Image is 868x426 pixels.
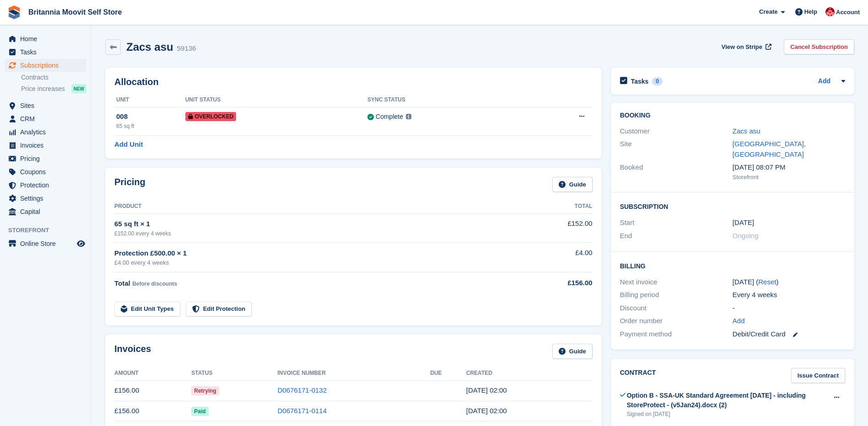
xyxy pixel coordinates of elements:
img: stora-icon-8386f47178a22dfd0bd8f6a31ec36ba5ce8667c1dd55bd0f319d3a0aa187defe.svg [7,5,21,19]
th: Sync Status [367,93,524,107]
span: Settings [20,192,75,205]
a: menu [5,165,86,178]
h2: Zacs asu [126,41,173,53]
a: Add Unit [114,139,143,150]
span: Paid [191,407,208,416]
time: 2025-09-05 01:00:10 UTC [466,386,507,394]
a: menu [5,32,86,45]
div: Complete [376,112,403,122]
a: menu [5,99,86,112]
time: 2024-11-01 01:00:00 UTC [733,218,754,228]
span: Before discounts [132,281,177,287]
div: Start [620,218,733,228]
span: Ongoing [733,232,759,240]
div: Order number [620,316,733,326]
a: Guide [552,344,593,359]
div: [DATE] ( ) [733,277,845,288]
span: CRM [20,112,75,125]
span: Analytics [20,126,75,138]
h2: Pricing [114,177,146,192]
h2: Contract [620,368,656,383]
th: Status [191,366,277,381]
span: Home [20,32,75,45]
span: Account [836,8,860,17]
div: [DATE] 08:07 PM [733,162,845,173]
div: Site [620,139,733,160]
span: Total [114,279,130,287]
div: Billing period [620,290,733,300]
a: Add [818,76,830,87]
div: Storefront [733,173,845,182]
a: menu [5,59,86,72]
a: menu [5,205,86,218]
h2: Billing [620,261,845,270]
span: Retrying [191,386,219,395]
a: menu [5,152,86,165]
div: NEW [71,84,86,93]
a: Issue Contract [791,368,845,383]
span: Subscriptions [20,59,75,72]
td: £4.00 [519,243,593,272]
div: Debit/Credit Card [733,329,845,340]
div: End [620,231,733,241]
h2: Tasks [631,77,649,85]
th: Unit Status [185,93,367,107]
a: menu [5,192,86,205]
div: Booked [620,162,733,181]
div: 65 sq ft × 1 [114,219,519,229]
span: Storefront [8,226,91,235]
a: menu [5,139,86,152]
span: View on Stripe [722,43,762,52]
h2: Allocation [114,77,593,87]
a: menu [5,112,86,125]
div: 59136 [177,43,196,54]
a: View on Stripe [718,39,773,54]
span: Price increases [21,85,65,93]
span: Help [804,7,817,16]
a: Price increases NEW [21,84,86,94]
a: menu [5,237,86,250]
div: - [733,303,845,314]
div: 65 sq ft [116,122,185,130]
a: Reset [758,278,776,286]
div: Next invoice [620,277,733,288]
a: menu [5,126,86,138]
span: Protection [20,179,75,192]
td: £152.00 [519,213,593,242]
a: Contracts [21,73,86,82]
a: Zacs asu [733,127,760,135]
div: Payment method [620,329,733,340]
span: Tasks [20,46,75,59]
th: Invoice Number [277,366,430,381]
a: Cancel Subscription [784,39,854,54]
th: Amount [114,366,191,381]
span: Coupons [20,165,75,178]
div: Option B - SSA-UK Standard Agreement [DATE] - including StoreProtect - (v5Jan24).docx (2) [627,391,828,410]
span: Sites [20,99,75,112]
th: Created [466,366,593,381]
img: icon-info-grey-7440780725fd019a000dd9b08b2336e03edf1995a4989e88bcd33f0948082b44.svg [406,114,411,119]
img: Jo Jopson [825,7,835,16]
div: £156.00 [519,278,593,288]
td: £156.00 [114,401,191,421]
div: Discount [620,303,733,314]
a: D0676171-0114 [277,407,327,415]
a: Add [733,316,745,326]
th: Unit [114,93,185,107]
a: menu [5,179,86,192]
th: Total [519,199,593,214]
a: D0676171-0132 [277,386,327,394]
span: Overlocked [185,112,237,121]
h2: Subscription [620,202,845,211]
span: Online Store [20,237,75,250]
span: Capital [20,205,75,218]
th: Product [114,199,519,214]
div: Signed on [DATE] [627,410,828,418]
div: Every 4 weeks [733,290,845,300]
span: Pricing [20,152,75,165]
span: Create [759,7,777,16]
div: £152.00 every 4 weeks [114,229,519,238]
a: [GEOGRAPHIC_DATA], [GEOGRAPHIC_DATA] [733,140,806,158]
a: Preview store [75,238,86,249]
a: Edit Protection [186,302,252,317]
